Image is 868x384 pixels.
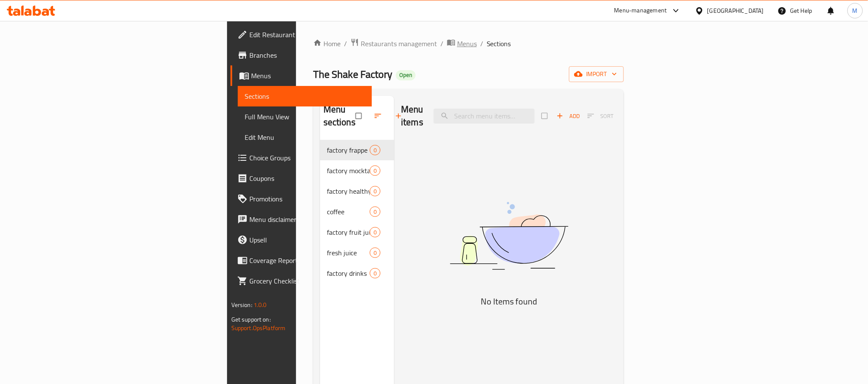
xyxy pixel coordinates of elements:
button: Add section [389,106,410,125]
span: Edit Menu [245,132,365,142]
span: 0 [370,208,380,216]
a: Sections [238,86,372,106]
nav: Menu sections [320,136,394,287]
span: Coupons [249,173,365,183]
div: items [370,248,380,258]
span: Menus [457,38,477,49]
span: factory drinks [327,268,370,278]
a: Menus [447,38,477,49]
a: Edit Restaurant [230,24,372,45]
span: The Shake Factory [313,65,392,84]
div: factory healthy0 [320,181,394,201]
span: 0 [370,249,380,257]
span: factory fruit juices [327,227,370,237]
input: search [434,109,535,124]
div: items [370,207,380,217]
div: [GEOGRAPHIC_DATA] [707,6,764,15]
span: M [853,6,858,15]
span: Select section first [582,109,619,123]
span: Open [396,71,416,79]
span: Select all sections [350,108,368,124]
li: / [480,38,483,49]
span: Get support on: [231,314,271,325]
a: Upsell [230,230,372,250]
span: Sections [487,38,511,49]
span: 0 [370,167,380,175]
span: 0 [370,269,380,278]
div: items [370,165,380,176]
span: Sort sections [368,106,389,125]
span: 1.0.0 [254,299,267,310]
div: Menu-management [614,6,667,16]
span: Branches [249,50,365,60]
span: Menus [251,71,365,81]
div: factory mocktails0 [320,160,394,181]
span: 0 [370,146,380,154]
span: Add item [554,109,582,123]
a: Edit Menu [238,127,372,148]
a: Grocery Checklist [230,271,372,291]
span: Full Menu View [245,112,365,122]
span: Choice Groups [249,153,365,163]
button: import [569,66,624,82]
a: Restaurants management [350,38,437,49]
nav: breadcrumb [313,38,624,49]
span: Grocery Checklist [249,276,365,286]
a: Coupons [230,168,372,189]
h2: Menu items [401,103,423,129]
div: coffee0 [320,201,394,222]
li: / [440,38,443,49]
span: Menu disclaimer [249,214,365,224]
span: Upsell [249,235,365,245]
div: factory frappe0 [320,140,394,160]
button: Add [554,109,582,123]
a: Choice Groups [230,148,372,168]
div: Open [396,70,416,80]
span: Coverage Report [249,255,365,266]
div: fresh juice0 [320,242,394,263]
h5: No Items found [402,295,616,308]
span: factory frappe [327,145,370,155]
span: factory healthy [327,186,370,196]
div: factory fruit juices0 [320,222,394,242]
span: factory mocktails [327,165,370,176]
span: 0 [370,228,380,236]
a: Promotions [230,189,372,209]
div: factory drinks0 [320,263,394,284]
div: items [370,186,380,196]
div: items [370,227,380,237]
img: dish.svg [402,179,616,292]
span: Promotions [249,194,365,204]
a: Coverage Report [230,250,372,271]
span: fresh juice [327,248,370,258]
a: Support.OpsPlatform [231,322,286,334]
span: Edit Restaurant [249,30,365,40]
a: Full Menu View [238,106,372,127]
a: Menus [230,65,372,86]
a: Branches [230,45,372,65]
span: coffee [327,207,370,217]
span: 0 [370,187,380,195]
span: Sections [245,91,365,101]
div: items [370,268,380,278]
span: Add [557,111,580,121]
span: import [576,69,617,80]
span: Version: [231,299,252,310]
span: Restaurants management [361,38,437,49]
a: Menu disclaimer [230,209,372,230]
